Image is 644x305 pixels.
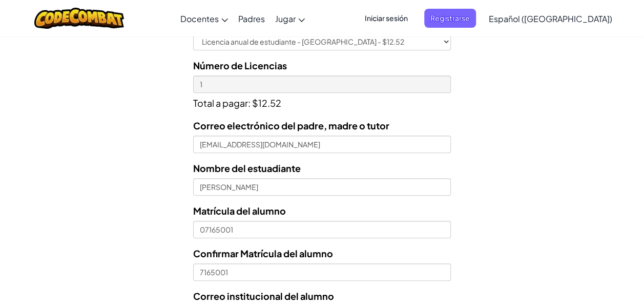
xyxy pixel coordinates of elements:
a: Docentes [175,5,233,32]
span: Jugar [275,13,296,24]
label: Correo institucional del alumno [193,289,334,303]
label: Confirmar Matrícula del alumno [193,246,333,261]
button: Iniciar sesión [359,9,414,28]
label: Nombre del estuadiante [193,161,301,176]
img: CodeCombat logo [34,8,124,29]
a: Español ([GEOGRAPHIC_DATA]) [484,5,617,32]
a: Padres [233,5,270,32]
span: Docentes [180,13,219,24]
label: Número de Licencias [193,58,287,73]
p: Total a pagar: $12.52 [193,93,451,110]
label: Correo electrónico del padre, madre o tutor [193,118,389,133]
span: Español ([GEOGRAPHIC_DATA]) [489,13,612,24]
button: Registrarse [424,9,476,28]
label: Matrícula del alumno [193,203,286,218]
a: Jugar [270,5,310,32]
